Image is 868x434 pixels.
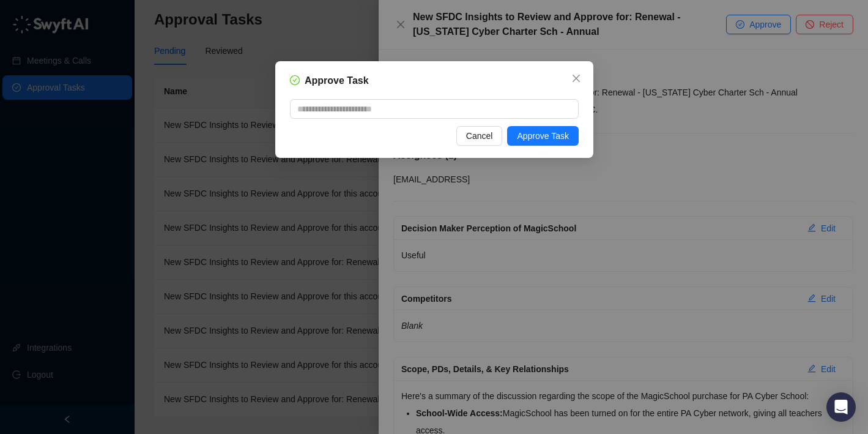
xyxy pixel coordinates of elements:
[507,126,579,146] button: Approve Task
[305,73,369,88] h5: Approve Task
[517,129,569,143] span: Approve Task
[456,126,502,146] button: Cancel
[466,129,492,143] span: Cancel
[826,392,856,422] div: Open Intercom Messenger
[566,69,586,88] button: Close
[290,75,300,85] span: check-circle
[571,73,581,83] span: close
